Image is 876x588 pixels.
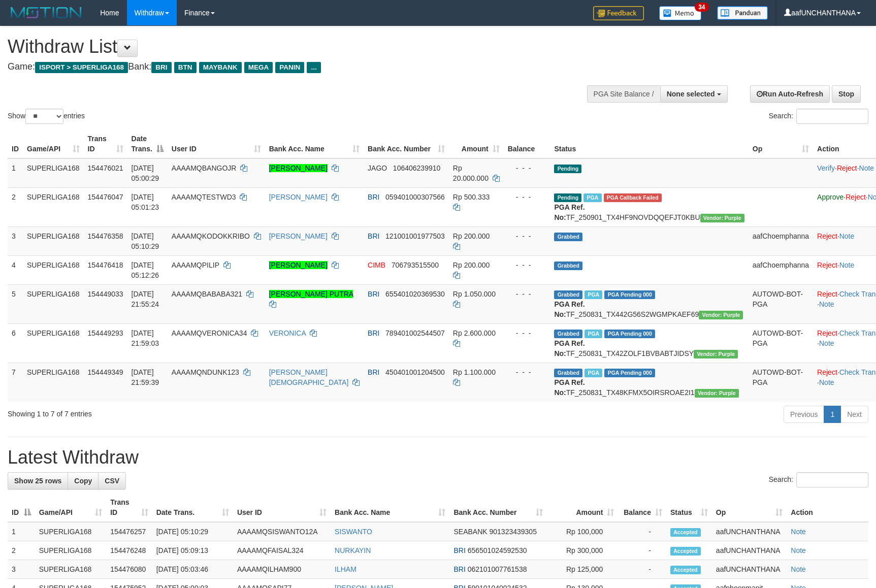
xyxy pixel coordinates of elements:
span: Pending [554,165,581,173]
span: CIMB [368,261,385,269]
a: SISWANTO [335,528,372,536]
div: - - - [508,367,546,377]
span: Rp 1.100.000 [453,368,496,376]
span: AAAAMQTESTWD3 [172,193,236,201]
span: 154476358 [88,232,123,240]
a: Note [791,528,806,536]
span: Accepted [670,528,701,537]
span: 154476047 [88,193,123,201]
div: PGA Site Balance / [587,85,660,103]
span: Accepted [670,566,701,574]
div: - - - [508,260,546,270]
span: AAAAMQBABABA321 [172,290,242,298]
td: aafUNCHANTHANA [712,541,787,560]
span: [DATE] 05:12:26 [132,261,159,279]
td: SUPERLIGA168 [23,323,84,363]
span: Copy 059401000307566 to clipboard [385,193,445,201]
span: BRI [453,565,465,573]
span: BRI [151,62,171,73]
a: Note [839,261,855,269]
a: Previous [784,406,824,423]
td: [DATE] 05:03:46 [152,560,233,579]
th: Status: activate to sort column ascending [666,493,712,522]
a: Note [819,300,834,308]
td: aafUNCHANTHANA [712,522,787,541]
td: AAAAMQILHAM900 [233,560,331,579]
td: - [618,522,666,541]
th: ID [8,129,23,158]
a: Reject [846,193,866,201]
b: PGA Ref. No: [554,203,585,221]
th: Trans ID: activate to sort column ascending [106,493,152,522]
span: BTN [174,62,197,73]
span: Vendor URL: https://trx4.1velocity.biz [699,311,743,319]
span: [DATE] 21:55:24 [132,290,159,308]
th: Status [550,129,748,158]
span: Marked by aafheankoy [585,290,602,299]
th: Op: activate to sort column ascending [712,493,787,522]
a: [PERSON_NAME][DEMOGRAPHIC_DATA] [269,368,349,386]
b: PGA Ref. No: [554,300,585,318]
span: ISPORT > SUPERLIGA168 [35,62,128,73]
th: Bank Acc. Name: activate to sort column ascending [331,493,449,522]
td: TF_250831_TX48KFMX5OIRSROAE2I1 [550,363,748,402]
th: Trans ID: activate to sort column ascending [84,129,127,158]
button: None selected [660,85,728,103]
th: Amount: activate to sort column ascending [547,493,618,522]
span: ... [307,62,320,73]
span: [DATE] 21:59:03 [132,329,159,347]
a: Note [791,565,806,573]
div: - - - [508,289,546,299]
th: Date Trans.: activate to sort column ascending [152,493,233,522]
td: 3 [8,226,23,255]
td: 2 [8,541,35,560]
a: 1 [824,406,841,423]
td: 154476080 [106,560,152,579]
span: Copy 706793515500 to clipboard [392,261,439,269]
span: PGA Pending [604,369,655,377]
span: [DATE] 05:00:29 [132,164,159,182]
span: BRI [368,193,379,201]
a: Note [791,546,806,554]
a: Show 25 rows [8,472,68,489]
span: Grabbed [554,330,582,338]
th: Game/API: activate to sort column ascending [23,129,84,158]
td: AAAAMQSISWANTO12A [233,522,331,541]
span: BRI [368,368,379,376]
td: 4 [8,255,23,284]
td: aafChoemphanna [749,255,813,284]
th: Bank Acc. Number: activate to sort column ascending [449,493,547,522]
td: SUPERLIGA168 [23,158,84,188]
span: 154476418 [88,261,123,269]
a: Reject [817,290,837,298]
span: PGA Error [604,193,662,202]
a: Reject [817,368,837,376]
td: Rp 300,000 [547,541,618,560]
span: Vendor URL: https://trx4.1velocity.biz [694,350,738,358]
span: Marked by aafheankoy [585,369,602,377]
span: MEGA [244,62,273,73]
span: Rp 20.000.000 [453,164,489,182]
th: Bank Acc. Number: activate to sort column ascending [364,129,449,158]
a: Reject [817,329,837,337]
a: Copy [68,472,99,489]
span: MAYBANK [199,62,242,73]
h1: Latest Withdraw [8,447,868,468]
td: Rp 125,000 [547,560,618,579]
th: Date Trans.: activate to sort column descending [127,129,168,158]
span: Copy 789401002544507 to clipboard [385,329,445,337]
td: 154476248 [106,541,152,560]
span: Grabbed [554,262,582,270]
span: AAAAMQNDUNK123 [172,368,239,376]
span: Copy 121001001977503 to clipboard [385,232,445,240]
span: Grabbed [554,233,582,241]
span: Copy [74,477,92,485]
th: Amount: activate to sort column ascending [449,129,504,158]
a: Reject [837,164,857,172]
span: 154449349 [88,368,123,376]
span: Vendor URL: https://trx4.1velocity.biz [695,389,739,398]
span: Marked by aafmaleo [583,193,601,202]
span: BRI [368,290,379,298]
span: [DATE] 05:01:23 [132,193,159,211]
td: SUPERLIGA168 [35,522,106,541]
